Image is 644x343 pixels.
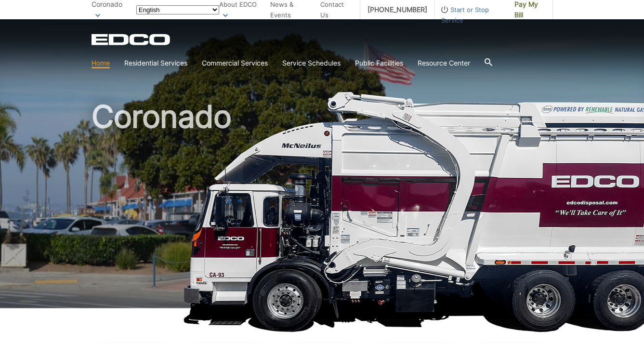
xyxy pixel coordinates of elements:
h1: Coronado [92,101,553,313]
a: Public Facilities [355,58,403,68]
a: EDCD logo. Return to the homepage. [92,34,171,45]
a: Home [92,58,110,68]
a: Commercial Services [202,58,268,68]
a: Resource Center [418,58,470,68]
a: Service Schedules [282,58,341,68]
a: Residential Services [124,58,187,68]
select: Select a language [136,5,219,14]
